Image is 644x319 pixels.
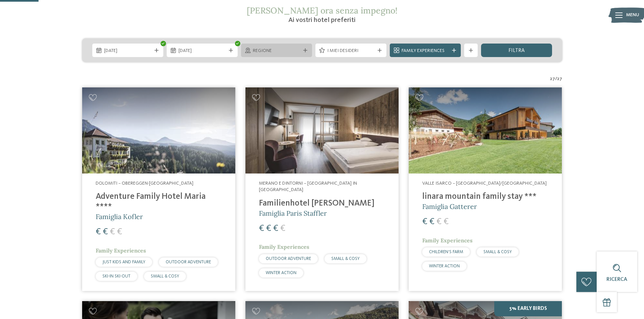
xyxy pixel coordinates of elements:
[436,217,442,226] span: €
[555,76,557,82] span: /
[96,228,101,236] span: €
[422,217,427,226] span: €
[288,17,356,24] span: Ai vostri hotel preferiti
[166,260,211,264] span: OUTDOOR ADVENTURE
[96,181,193,186] span: Dolomiti – Obereggen-[GEOGRAPHIC_DATA]
[606,277,627,282] span: Ricerca
[422,192,548,202] h4: linara mountain family stay ***
[259,209,327,217] span: Famiglia Paris Staffler
[110,228,115,236] span: €
[422,237,473,244] span: Family Experiences
[102,274,130,278] span: SKI-IN SKI-OUT
[331,257,360,261] span: SMALL & COSY
[96,212,143,221] span: Famiglia Kofler
[259,181,357,192] span: Merano e dintorni – [GEOGRAPHIC_DATA] in [GEOGRAPHIC_DATA]
[402,48,449,54] span: Family Experiences
[96,192,222,212] h4: Adventure Family Hotel Maria ****
[508,48,525,53] span: filtra
[245,87,399,291] a: Cercate un hotel per famiglie? Qui troverete solo i migliori! Merano e dintorni – [GEOGRAPHIC_DAT...
[429,217,434,226] span: €
[178,48,226,54] span: [DATE]
[117,228,122,236] span: €
[82,87,235,291] a: Cercate un hotel per famiglie? Qui troverete solo i migliori! Dolomiti – Obereggen-[GEOGRAPHIC_DA...
[280,224,285,233] span: €
[327,48,375,54] span: I miei desideri
[82,87,235,174] img: Adventure Family Hotel Maria ****
[409,87,562,174] img: Cercate un hotel per famiglie? Qui troverete solo i migliori!
[557,76,562,82] span: 27
[266,271,296,275] span: WINTER ACTION
[103,228,108,236] span: €
[104,48,151,54] span: [DATE]
[429,250,463,254] span: CHILDREN’S FARM
[550,76,555,82] span: 27
[422,202,477,211] span: Famiglia Gatterer
[102,260,145,264] span: JUST KIDS AND FAMILY
[245,87,399,174] img: Cercate un hotel per famiglie? Qui troverete solo i migliori!
[266,257,311,261] span: OUTDOOR ADVENTURE
[259,198,385,209] h4: Familienhotel [PERSON_NAME]
[259,243,309,250] span: Family Experiences
[409,87,562,291] a: Cercate un hotel per famiglie? Qui troverete solo i migliori! Valle Isarco – [GEOGRAPHIC_DATA]/[G...
[273,224,278,233] span: €
[429,264,460,268] span: WINTER ACTION
[259,224,264,233] span: €
[483,250,512,254] span: SMALL & COSY
[151,274,179,278] span: SMALL & COSY
[253,48,300,54] span: Regione
[422,181,547,186] span: Valle Isarco – [GEOGRAPHIC_DATA]/[GEOGRAPHIC_DATA]
[444,217,449,226] span: €
[96,247,146,254] span: Family Experiences
[266,224,271,233] span: €
[247,5,398,16] span: [PERSON_NAME] ora senza impegno!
